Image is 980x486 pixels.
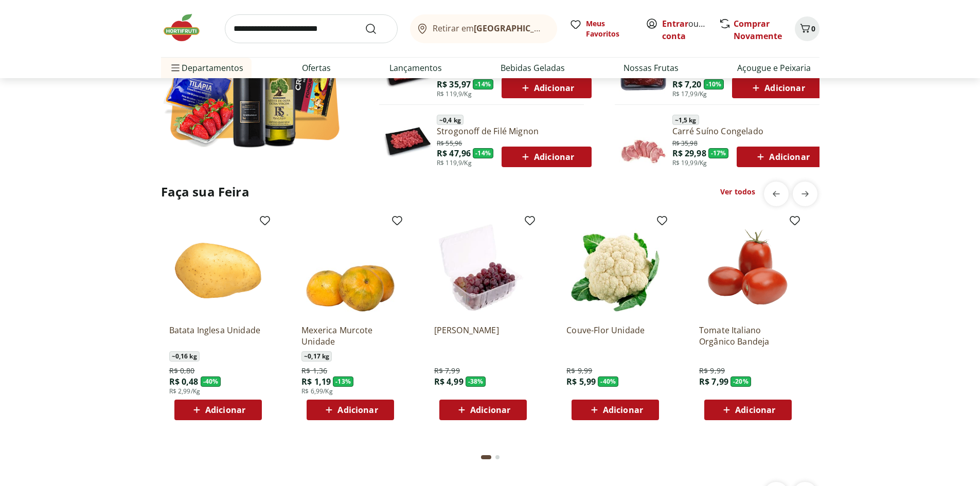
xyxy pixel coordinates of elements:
b: [GEOGRAPHIC_DATA]/[GEOGRAPHIC_DATA] [474,23,647,34]
a: Meus Favoritos [569,19,633,39]
img: Tomate Italiano Orgânico Bandeja [699,219,797,316]
span: R$ 47,96 [437,148,471,159]
span: R$ 1,19 [301,376,331,387]
span: - 38 % [466,376,486,387]
span: Adicionar [205,406,245,414]
button: Adicionar [572,400,659,420]
span: R$ 6,99/Kg [301,387,333,395]
span: - 14 % [473,148,493,158]
span: - 40 % [598,376,618,387]
span: Departamentos [169,56,243,80]
a: Tomate Italiano Orgânico Bandeja [699,325,797,347]
span: - 20 % [730,376,751,387]
span: R$ 55,96 [437,137,462,148]
span: R$ 1,36 [301,366,327,376]
span: R$ 7,99 [434,366,460,376]
img: Principal [619,116,668,166]
span: R$ 119,9/Kg [437,159,472,167]
a: Mexerica Murcote Unidade [301,325,399,347]
span: Adicionar [470,406,510,414]
span: ou [662,17,708,42]
span: R$ 4,99 [434,376,464,387]
span: - 10 % [704,79,724,89]
button: Adicionar [174,400,262,420]
button: Carrinho [795,16,819,41]
span: R$ 19,99/Kg [672,159,707,167]
span: R$ 0,48 [169,376,199,387]
a: Nossas Frutas [623,62,679,74]
button: Adicionar [732,78,822,98]
img: Principal [383,116,433,166]
button: Adicionar [502,147,592,167]
span: Adicionar [750,82,805,94]
span: 0 [811,24,815,33]
img: Batata Inglesa Unidade [169,219,267,316]
span: R$ 35,98 [672,137,698,148]
span: R$ 119,9/Kg [437,90,472,98]
span: Adicionar [519,151,574,163]
img: Hortifruti [161,12,212,43]
span: ~ 1,5 kg [672,115,699,125]
span: R$ 35,97 [437,79,471,90]
span: Adicionar [519,82,574,94]
button: next [793,182,817,206]
a: Carré Suíno Congelado [672,125,827,137]
a: Comprar Novamente [734,18,782,42]
input: search [225,14,398,43]
a: Lançamentos [389,62,442,74]
span: ~ 0,17 kg [301,351,332,362]
a: Ver todos [720,187,755,197]
span: R$ 2,99/Kg [169,387,201,395]
span: - 40 % [201,376,221,387]
a: Strogonoff de Filé Mignon [437,125,592,137]
img: Couve-Flor Unidade [566,219,664,316]
span: R$ 17,99/Kg [672,90,707,98]
a: Batata Inglesa Unidade [169,325,267,347]
span: Adicionar [754,151,809,163]
span: Meus Favoritos [586,19,633,39]
button: Adicionar [307,400,394,420]
button: Go to page 2 from fs-carousel [493,445,502,470]
span: Retirar em [433,24,546,33]
a: Ofertas [302,62,331,74]
button: Current page from fs-carousel [479,445,493,470]
button: Adicionar [439,400,527,420]
button: Menu [169,56,182,80]
a: Açougue e Peixaria [737,62,811,74]
span: R$ 5,99 [566,376,596,387]
a: Bebidas Geladas [501,62,565,74]
span: R$ 7,99 [699,376,728,387]
a: Couve-Flor Unidade [566,325,664,347]
span: - 13 % [333,376,353,387]
img: Uva Rosada Embalada [434,219,532,316]
span: - 17 % [708,148,729,158]
button: Adicionar [502,78,592,98]
span: R$ 0,80 [169,366,195,376]
a: [PERSON_NAME] [434,325,532,347]
span: - 14 % [473,79,493,89]
a: Criar conta [662,18,719,42]
span: Adicionar [603,406,643,414]
span: R$ 9,99 [699,366,725,376]
span: Adicionar [337,406,378,414]
a: Entrar [662,18,688,29]
span: R$ 7,20 [672,79,702,90]
span: ~ 0,4 kg [437,115,464,125]
button: previous [764,182,789,206]
h2: Faça sua Feira [161,184,250,200]
span: R$ 9,99 [566,366,592,376]
span: Adicionar [735,406,775,414]
img: Mexerica Murcote Unidade [301,219,399,316]
button: Submit Search [365,23,389,35]
button: Adicionar [704,400,792,420]
button: Retirar em[GEOGRAPHIC_DATA]/[GEOGRAPHIC_DATA] [410,14,557,43]
button: Adicionar [737,147,827,167]
span: R$ 29,98 [672,148,706,159]
span: ~ 0,16 kg [169,351,200,362]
